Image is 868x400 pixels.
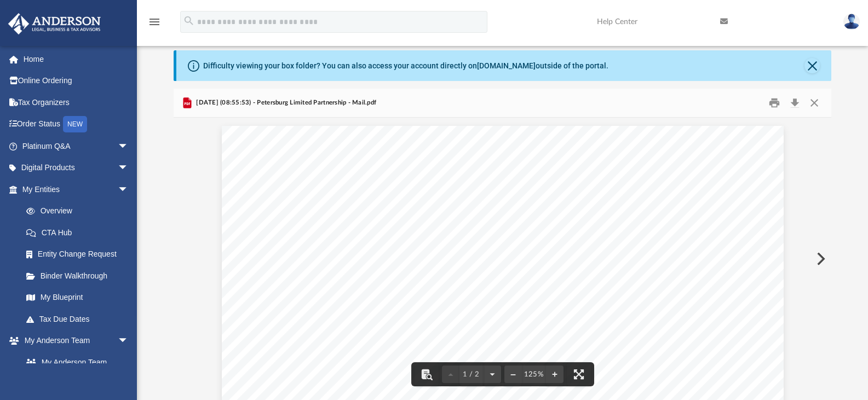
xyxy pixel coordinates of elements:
div: Document Viewer [174,118,832,400]
span: arrow_drop_down [118,178,140,201]
div: NEW [63,116,87,132]
span: [DATE] (08:55:53) - Petersburg Limited Partnership - Mail.pdf [194,98,376,108]
i: search [183,15,195,27]
button: Close [804,58,820,73]
a: Platinum Q&Aarrow_drop_down [8,135,145,157]
a: [DOMAIN_NAME] [477,61,536,70]
a: Binder Walkthrough [15,265,145,287]
span: arrow_drop_down [118,157,140,179]
a: Home [8,48,145,70]
button: Zoom out [504,362,522,386]
img: Anderson Advisors Platinum Portal [5,13,104,34]
button: Print [763,95,785,112]
a: menu [148,21,161,28]
img: User Pic [843,14,860,30]
a: Digital Productsarrow_drop_down [8,157,145,179]
a: My Anderson Team [15,351,134,373]
a: My Anderson Teamarrow_drop_down [8,330,140,352]
a: Tax Organizers [8,91,145,113]
a: My Blueprint [15,287,140,309]
i: menu [148,15,161,28]
button: Zoom in [546,362,564,386]
a: CTA Hub [15,222,145,244]
button: Next File [808,244,832,274]
button: Download [785,95,804,112]
button: Toggle findbar [415,362,439,386]
a: Overview [15,200,145,222]
a: Online Ordering [8,70,145,92]
button: Next page [484,362,501,386]
div: Current zoom level [522,371,546,378]
div: Difficulty viewing your box folder? You can also access your account directly on outside of the p... [203,60,608,72]
a: Tax Due Dates [15,308,145,330]
button: Enter fullscreen [567,362,591,386]
span: 1 / 2 [459,371,484,378]
a: My Entitiesarrow_drop_down [8,178,145,200]
div: File preview [174,118,832,400]
button: 1 / 2 [459,362,484,386]
button: Close [804,95,824,112]
div: Preview [174,89,832,400]
a: Order StatusNEW [8,113,145,136]
a: Entity Change Request [15,244,145,265]
span: arrow_drop_down [118,330,140,352]
span: arrow_drop_down [118,135,140,158]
